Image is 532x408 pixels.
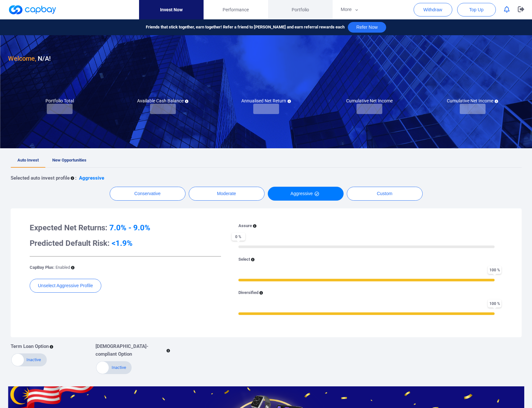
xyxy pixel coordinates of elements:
h3: Predicted Default Risk: [30,238,221,248]
span: New Opportunities [52,158,86,162]
span: Portfolio [292,6,309,13]
button: Moderate [189,187,265,201]
button: Unselect Aggressive Profile [30,279,101,293]
h5: Portfolio Total [45,98,74,104]
span: Welcome, [8,55,36,62]
span: Auto Invest [17,158,39,162]
h5: Cumulative Net Income [346,98,393,104]
button: Custom [347,187,423,201]
span: Enabled [55,265,70,270]
span: Performance [223,6,249,13]
p: Term Loan Option [11,342,49,350]
p: CapBay Plus: [30,264,70,271]
p: Select [238,256,250,263]
button: Top Up [457,3,496,16]
h3: N/A ! [8,53,51,64]
p: : [75,174,76,182]
button: Conservative [110,187,186,201]
p: Diversified [238,289,258,296]
span: 0 % [232,233,245,241]
button: Aggressive [268,187,344,201]
button: Refer Now [348,22,386,33]
h3: Expected Net Returns: [30,223,221,233]
h5: Annualised Net Return [241,98,291,104]
span: 7.0% - 9.0% [109,223,150,232]
p: [DEMOGRAPHIC_DATA]-compliant Option [95,342,166,358]
span: <1.9% [112,239,133,248]
p: Assure [238,223,252,229]
span: Top Up [469,6,483,13]
p: Aggressive [79,174,104,182]
p: Selected auto invest profile [11,174,70,182]
span: 100 % [488,299,501,308]
button: Withdraw [414,3,452,16]
h5: Available Cash Balance [137,98,188,104]
h5: Cumulative Net Income [447,98,498,104]
span: Friends that stick together, earn together! Refer a friend to [PERSON_NAME] and earn referral rew... [146,24,345,31]
span: 100 % [488,266,501,274]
